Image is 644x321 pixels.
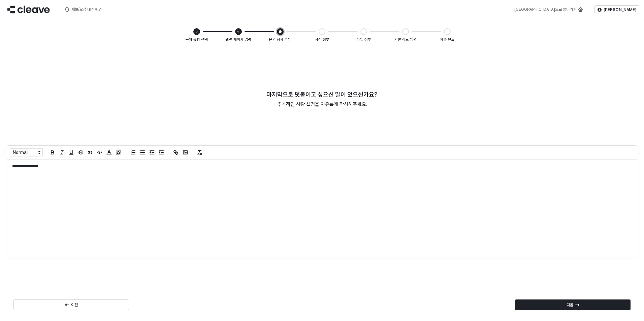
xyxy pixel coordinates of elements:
div: 기본 정보 입력 [394,37,417,43]
button: [PERSON_NAME] [594,5,639,14]
div: 문의 유형 선택 [186,37,208,43]
button: [GEOGRAPHIC_DATA]으로 돌아가기 [510,5,587,13]
div: 관련 페이지 입력 [226,37,251,43]
li: 관련 페이지 입력 [203,27,245,43]
p: 이전 [71,302,78,308]
p: 다음 [567,302,573,308]
button: 다음 [515,299,631,310]
div: 제보/요청 내역 확인 [71,7,102,12]
button: 제보/요청 내역 확인 [61,5,106,13]
li: 파일 첨부 [328,27,370,43]
li: 문의 유형 선택 [191,27,203,43]
p: [PERSON_NAME] [604,7,636,12]
div: 문의 상세 기입 [269,37,291,43]
div: 메인으로 돌아가기 [510,5,587,13]
div: 제출 완료 [440,37,455,43]
p: 추가적인 상황 설명을 자유롭게 작성해주세요. [7,101,637,108]
ol: Steps [185,27,459,43]
li: 기본 정보 입력 [370,27,412,43]
li: 사진 첨부 [286,27,328,43]
h4: 마지막으로 덧붙이고 싶으신 말이 있으신가요? [7,91,637,98]
li: 문의 상세 기입 [245,27,286,43]
div: 사진 첨부 [315,37,329,43]
div: 파일 첨부 [357,37,371,43]
div: [GEOGRAPHIC_DATA]으로 돌아가기 [514,7,576,12]
li: 제출 완료 [412,27,453,43]
button: 이전 [13,299,129,310]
